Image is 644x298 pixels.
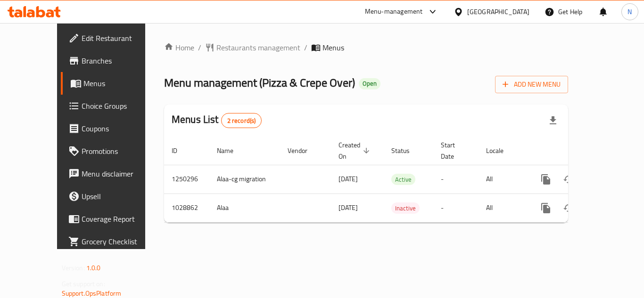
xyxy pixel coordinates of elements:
span: Choice Groups [82,100,157,112]
span: Upsell [82,191,157,202]
td: Alaa [209,193,280,222]
span: ID [172,145,190,156]
span: Add New Menu [503,79,561,90]
div: Menu-management [365,6,423,17]
span: Active [391,174,415,185]
button: Change Status [557,197,580,219]
span: Open [359,80,380,88]
button: Change Status [557,168,580,191]
a: Edit Restaurant [61,27,165,49]
td: Alaa-cg migration [209,165,280,193]
a: Coverage Report [61,208,165,230]
span: Status [391,145,422,156]
button: Add New Menu [495,76,568,93]
span: 1.0.0 [86,262,101,274]
span: Coverage Report [82,213,157,225]
table: enhanced table [164,137,633,223]
span: Coupons [82,123,157,134]
button: more [535,197,557,219]
nav: breadcrumb [164,42,568,53]
th: Actions [527,137,633,165]
div: Total records count [221,113,262,128]
button: more [535,168,557,191]
span: [DATE] [339,201,358,214]
span: 2 record(s) [222,116,262,125]
div: Active [391,174,415,185]
div: Export file [542,109,564,132]
a: Grocery Checklist [61,230,165,253]
span: Created On [339,139,372,162]
td: 1028862 [164,193,209,222]
a: Coupons [61,117,165,140]
span: Locale [486,145,516,156]
a: Choice Groups [61,95,165,117]
span: Version: [62,262,85,274]
div: [GEOGRAPHIC_DATA] [467,7,529,17]
a: Menus [61,72,165,95]
a: Restaurants management [205,42,300,53]
span: Menus [83,78,157,89]
td: 1250296 [164,165,209,193]
li: / [198,42,201,53]
td: All [479,165,527,193]
span: N [627,7,632,17]
span: Grocery Checklist [82,236,157,247]
span: Get support on: [62,278,105,290]
a: Menu disclaimer [61,162,165,185]
span: Menu disclaimer [82,168,157,179]
span: Inactive [391,203,420,214]
span: [DATE] [339,173,358,185]
span: Start Date [441,139,467,162]
td: - [433,193,479,222]
a: Home [164,42,194,53]
div: Inactive [391,202,420,214]
a: Branches [61,49,165,72]
a: Upsell [61,185,165,208]
td: All [479,193,527,222]
span: Menus [322,42,344,53]
span: Menu management ( Pizza & Crepe Over ) [164,72,355,93]
span: Promotions [82,145,157,157]
span: Restaurants management [216,42,300,53]
span: Edit Restaurant [82,32,157,44]
td: - [433,165,479,193]
span: Vendor [288,145,320,156]
div: Open [359,78,380,89]
li: / [304,42,307,53]
h2: Menus List [172,113,262,128]
a: Promotions [61,140,165,162]
span: Name [217,145,246,156]
span: Branches [82,55,157,66]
